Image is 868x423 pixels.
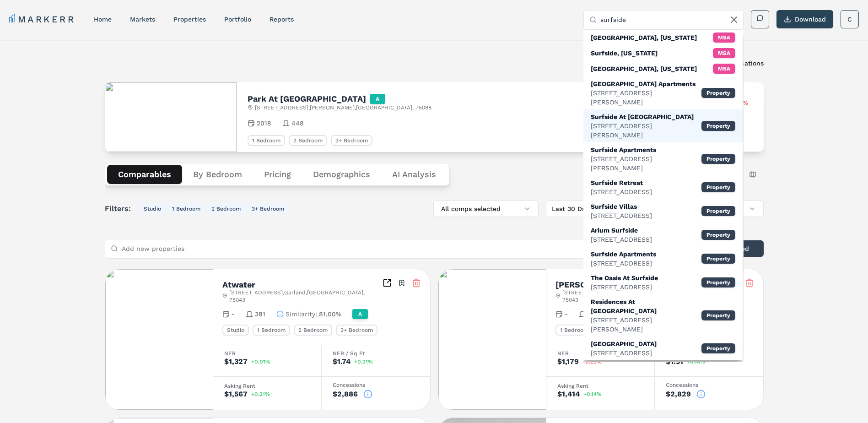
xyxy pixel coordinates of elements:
div: [STREET_ADDRESS][PERSON_NAME] [591,315,701,334]
span: [STREET_ADDRESS] , Garland , [GEOGRAPHIC_DATA] , 75043 [562,289,715,304]
div: Surfside At [GEOGRAPHIC_DATA] [591,112,701,121]
h2: Park At [GEOGRAPHIC_DATA] [248,95,366,103]
button: C [841,10,859,28]
a: MARKERR [9,13,75,26]
button: Demographics [302,165,381,184]
button: Comparables [107,165,182,184]
div: Surfside Villas [591,202,652,211]
div: 1 Bedroom [253,325,290,336]
div: [STREET_ADDRESS] [591,259,656,268]
div: $1.74 [333,358,350,365]
div: The Oasis At Surfside [591,273,658,282]
div: MSA: Surfside, Florida [583,45,743,61]
div: MSA [713,33,735,43]
div: Property [701,230,735,240]
div: Property [701,277,735,287]
div: Arium Surfside [591,226,652,235]
div: Property [701,254,735,264]
span: Similarity : [286,309,317,319]
div: [STREET_ADDRESS] [591,282,658,292]
button: Studio [140,203,165,214]
div: Residences At [GEOGRAPHIC_DATA] [591,297,701,315]
label: Notifications [724,60,764,66]
button: 2 Bedroom [208,203,244,214]
div: [GEOGRAPHIC_DATA] Apartments [591,79,701,88]
div: $1.51 [666,358,683,365]
div: Property [701,121,735,131]
div: 2 Bedroom [289,135,327,146]
div: [GEOGRAPHIC_DATA] [591,339,657,348]
span: - [232,309,235,319]
h2: Atwater [222,281,255,289]
div: Property: Surfside Retreat [583,175,743,199]
div: $1,327 [224,358,248,365]
span: 81.00% [319,309,341,319]
div: Surfside Apartments [591,145,701,154]
div: Concessions [666,382,752,388]
div: [GEOGRAPHIC_DATA], [US_STATE] [591,33,697,42]
div: 3+ Bedroom [331,135,372,146]
span: - [565,309,568,319]
div: MSA [713,64,735,74]
a: Inspect Comparables [383,278,392,287]
div: Property [701,310,735,320]
div: Asking Rent [224,383,310,389]
div: [STREET_ADDRESS] [591,211,652,220]
div: 2 Bedroom [294,325,332,336]
div: Asking Rent [557,383,643,389]
div: MSA: Surfside Beach, South Carolina [583,30,743,45]
div: [STREET_ADDRESS][PERSON_NAME] [591,88,701,107]
div: Property: Residences At Surfside [583,294,743,336]
span: +0.01% [251,359,270,364]
div: Property [701,154,735,164]
div: Concessions [333,382,419,388]
div: Property: The Oasis At Surfside [583,271,743,294]
div: 3+ Bedroom [336,325,377,336]
button: All comps selected [433,201,539,217]
a: properties [173,16,206,23]
button: Download [776,10,833,28]
div: 1 Bedroom [555,325,593,336]
div: Studio [222,325,249,336]
div: Property [701,206,735,216]
div: Surfside Apartments [591,249,656,259]
a: reports [270,16,294,23]
div: [STREET_ADDRESS] [591,235,652,244]
div: $2,829 [666,390,691,398]
div: NER / Sq Ft [333,351,419,356]
h2: [PERSON_NAME] [555,281,624,289]
span: +0.31% [354,359,373,364]
div: [GEOGRAPHIC_DATA], [US_STATE] [591,64,697,73]
span: 2018 [257,119,271,128]
input: Add new properties [122,239,663,258]
div: Property: Surfside Villas [583,199,743,223]
span: +0.14% [687,359,705,364]
span: +0.31% [251,391,270,397]
div: [STREET_ADDRESS][PERSON_NAME] [591,121,701,140]
div: Property: Lakeview Park Apartments [583,76,743,109]
input: Search by MSA, ZIP, Property Name, or Address [600,11,738,29]
div: $1,567 [224,390,248,398]
div: Surfside Retreat [591,178,652,187]
div: A [370,94,385,104]
div: MSA: Surfside Beach, Texas [583,61,743,76]
button: 3+ Bedroom [248,203,288,214]
button: By Bedroom [182,165,253,184]
div: 1 Bedroom [248,135,285,146]
span: [STREET_ADDRESS] , [PERSON_NAME] , [GEOGRAPHIC_DATA] , 75088 [255,104,431,111]
div: NER [557,351,643,356]
div: Property [701,343,735,353]
span: Filters: [105,203,136,214]
div: $2,886 [333,390,358,398]
a: home [94,16,112,23]
div: [STREET_ADDRESS] [591,187,652,196]
span: C [847,15,852,24]
div: [STREET_ADDRESS][PERSON_NAME] [591,154,701,173]
span: 381 [255,309,265,319]
div: Surfside, [US_STATE] [591,49,658,58]
div: Property: Arium Surfside [583,223,743,247]
div: Property: Surfside Apartments [583,247,743,271]
div: Property: Surfside Towers [583,336,743,360]
div: $1,179 [557,358,579,365]
div: Suggestions [583,30,743,360]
